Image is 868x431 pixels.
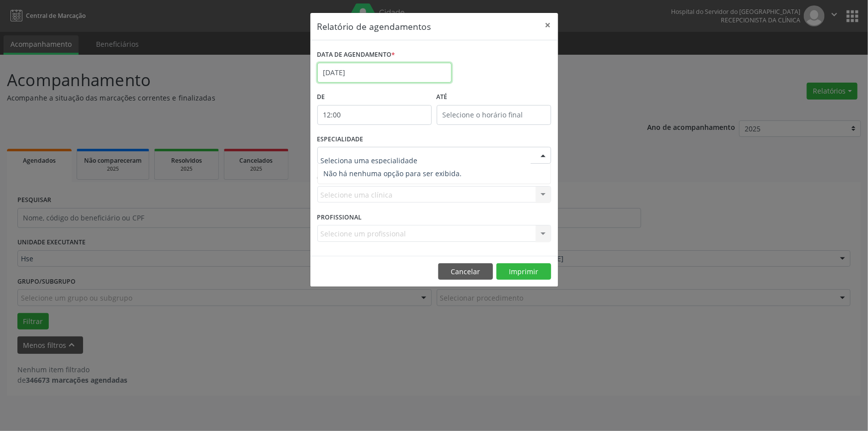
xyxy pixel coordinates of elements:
input: Selecione o horário inicial [317,105,432,125]
label: DATA DE AGENDAMENTO [317,47,395,63]
span: Não há nenhuma opção para ser exibida. [318,164,551,184]
label: ESPECIALIDADE [317,132,364,147]
h5: Relatório de agendamentos [317,20,431,33]
button: Imprimir [496,263,551,280]
button: Close [538,13,558,37]
input: Seleciona uma especialidade [321,150,531,170]
label: PROFISSIONAL [317,210,362,225]
input: Selecione uma data ou intervalo [317,63,452,83]
input: Selecione o horário final [437,105,551,125]
label: De [317,90,432,105]
label: ATÉ [437,90,551,105]
button: Cancelar [438,263,493,280]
